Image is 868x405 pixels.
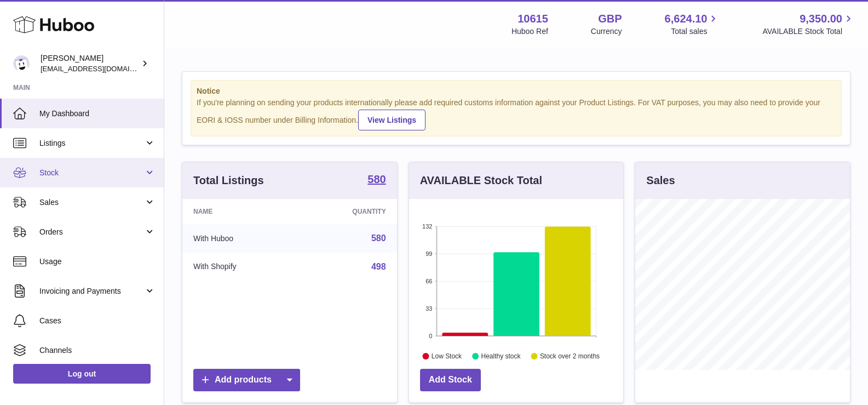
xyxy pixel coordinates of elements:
span: Orders [39,227,144,237]
text: Healthy stock [481,352,521,360]
a: 9,350.00 AVAILABLE Stock Total [762,12,855,37]
text: Stock over 2 months [540,352,600,360]
span: Channels [39,345,156,356]
strong: 580 [367,174,386,185]
a: 580 [367,174,386,187]
text: 99 [426,250,432,257]
th: Name [182,199,298,224]
td: With Huboo [182,224,298,253]
span: Stock [39,168,144,178]
text: 33 [426,305,432,312]
span: Total sales [671,26,720,37]
span: Sales [39,197,144,208]
span: Invoicing and Payments [39,286,144,296]
div: If you're planning on sending your products internationally please add required customs informati... [197,98,836,130]
strong: GBP [598,12,622,26]
td: With Shopify [182,253,298,281]
a: View Listings [358,110,426,130]
span: My Dashboard [39,109,156,119]
a: Log out [13,364,151,384]
strong: Notice [197,86,836,96]
div: [PERSON_NAME] [41,53,139,74]
span: AVAILABLE Stock Total [762,26,855,37]
h3: Sales [646,173,675,188]
span: Usage [39,256,156,267]
text: 132 [422,223,432,230]
th: Quantity [298,199,396,224]
strong: 10615 [518,12,548,26]
a: Add products [193,369,300,391]
text: 0 [429,333,432,339]
a: 6,624.10 Total sales [665,12,720,37]
span: 6,624.10 [665,12,708,26]
a: 498 [371,262,386,271]
text: Low Stock [432,352,462,360]
h3: Total Listings [193,173,264,188]
a: 580 [371,233,386,243]
span: Listings [39,138,144,149]
h3: AVAILABLE Stock Total [420,173,542,188]
div: Currency [591,26,622,37]
img: fulfillment@fable.com [13,55,30,72]
text: 66 [426,278,432,284]
span: Cases [39,316,156,326]
div: Huboo Ref [511,26,548,37]
span: 9,350.00 [800,12,842,26]
span: [EMAIL_ADDRESS][DOMAIN_NAME] [41,64,161,73]
a: Add Stock [420,369,481,391]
